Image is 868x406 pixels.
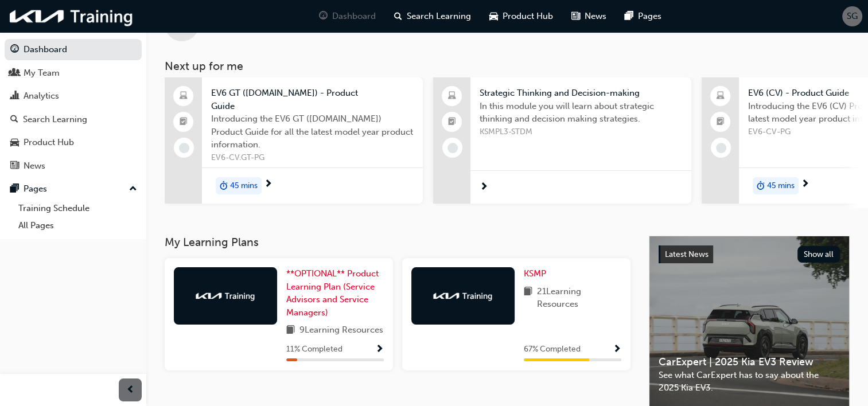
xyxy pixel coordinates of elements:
[14,217,142,235] a: All Pages
[659,369,840,395] span: See what CarExpert has to say about the 2025 Kia EV3.
[24,89,59,103] div: Analytics
[448,115,456,130] span: booktick-icon
[524,343,581,356] span: 67 % Completed
[24,159,45,173] div: News
[24,182,47,196] div: Pages
[394,9,402,24] span: search-icon
[842,6,862,26] button: SG
[10,68,19,79] span: people-icon
[665,249,709,259] span: Latest News
[847,10,858,23] span: SG
[10,184,19,194] span: pages-icon
[524,268,546,279] span: KSMP
[24,136,74,149] div: Product Hub
[286,268,379,318] span: **OPTIONAL** Product Learning Plan (Service Advisors and Service Managers)
[24,67,60,80] div: My Team
[375,345,384,355] span: Show Progress
[489,9,498,24] span: car-icon
[10,115,18,125] span: search-icon
[10,45,19,55] span: guage-icon
[448,89,456,104] span: laptop-icon
[659,356,840,369] span: CarExpert | 2025 Kia EV3 Review
[310,5,385,28] a: guage-iconDashboard
[332,10,376,23] span: Dashboard
[10,161,19,171] span: news-icon
[286,323,295,338] span: book-icon
[524,267,551,280] a: KSMP
[480,100,682,126] span: In this module you will learn about strategic thinking and decision making strategies.
[165,236,630,249] h3: My Learning Plans
[503,10,553,23] span: Product Hub
[5,109,142,130] a: Search Learning
[179,143,189,153] span: learningRecordVerb_NONE-icon
[211,87,414,112] span: EV6 GT ([DOMAIN_NAME]) - Product Guide
[5,39,142,60] a: Dashboard
[638,10,661,23] span: Pages
[180,89,188,104] span: laptop-icon
[433,77,691,204] a: Strategic Thinking and Decision-makingIn this module you will learn about strategic thinking and ...
[286,343,342,356] span: 11 % Completed
[797,246,840,263] button: Show all
[447,143,458,153] span: learningRecordVerb_NONE-icon
[211,151,414,165] span: EV6-CV.GT-PG
[480,87,682,100] span: Strategic Thinking and Decision-making
[10,138,19,148] span: car-icon
[5,178,142,200] button: Pages
[5,132,142,153] a: Product Hub
[126,383,135,397] span: prev-icon
[194,290,257,302] img: kia-training
[385,5,480,28] a: search-iconSearch Learning
[230,179,258,193] span: 45 mins
[180,115,188,130] span: booktick-icon
[659,245,840,264] a: Latest NewsShow all
[264,179,273,190] span: next-icon
[616,5,671,28] a: pages-iconPages
[5,155,142,177] a: News
[585,10,606,23] span: News
[480,126,682,139] span: KSMPL3-STDM
[717,115,725,130] span: booktick-icon
[625,9,633,24] span: pages-icon
[431,290,495,302] img: kia-training
[23,113,87,126] div: Search Learning
[716,143,726,153] span: learningRecordVerb_NONE-icon
[524,285,532,311] span: book-icon
[480,5,562,28] a: car-iconProduct Hub
[5,85,142,107] a: Analytics
[613,342,621,357] button: Show Progress
[286,267,384,319] a: **OPTIONAL** Product Learning Plan (Service Advisors and Service Managers)
[146,60,868,73] h3: Next up for me
[757,178,765,193] span: duration-icon
[211,112,414,151] span: Introducing the EV6 GT ([DOMAIN_NAME]) Product Guide for all the latest model year product inform...
[319,9,328,24] span: guage-icon
[407,10,471,23] span: Search Learning
[571,9,580,24] span: news-icon
[537,285,621,311] span: 21 Learning Resources
[717,89,725,104] span: laptop-icon
[6,5,138,28] img: kia-training
[10,91,19,101] span: chart-icon
[165,77,423,204] a: EV6 GT ([DOMAIN_NAME]) - Product GuideIntroducing the EV6 GT ([DOMAIN_NAME]) Product Guide for al...
[480,182,488,193] span: next-icon
[299,323,383,338] span: 9 Learning Resources
[375,342,384,357] button: Show Progress
[5,37,142,178] button: DashboardMy TeamAnalyticsSearch LearningProduct HubNews
[562,5,616,28] a: news-iconNews
[14,200,142,217] a: Training Schedule
[5,63,142,84] a: My Team
[801,179,809,190] span: next-icon
[220,178,228,193] span: duration-icon
[613,345,621,355] span: Show Progress
[767,179,795,193] span: 45 mins
[129,182,137,197] span: up-icon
